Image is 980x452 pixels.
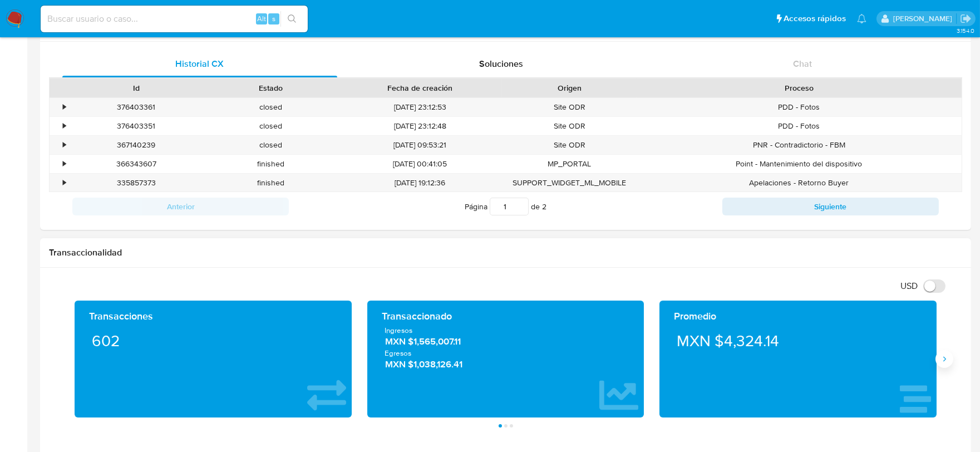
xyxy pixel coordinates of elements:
[63,159,66,169] div: •
[502,117,637,135] div: Site ODR
[338,174,502,192] div: [DATE] 19:12:36
[637,136,962,154] div: PNR - Contradictorio - FBM
[637,155,962,173] div: Point - Mantenimiento del dispositivo
[204,117,338,135] div: closed
[280,11,303,27] button: search-icon
[502,98,637,116] div: Site ODR
[637,174,962,192] div: Apelaciones - Retorno Buyer
[637,98,962,116] div: PDD - Fotos
[502,136,637,154] div: Site ODR
[41,12,308,26] input: Buscar usuario o caso...
[69,136,204,154] div: 367140239
[893,13,956,24] p: dalia.goicochea@mercadolibre.com.mx
[69,155,204,173] div: 366343607
[960,13,972,24] a: Salir
[644,82,954,94] div: Proceso
[479,57,523,70] span: Soluciones
[510,82,629,94] div: Origen
[49,247,962,258] h1: Transaccionalidad
[204,136,338,154] div: closed
[542,201,546,212] span: 2
[338,117,502,135] div: [DATE] 23:12:48
[69,117,204,135] div: 376403351
[338,136,502,154] div: [DATE] 09:53:21
[857,14,866,23] a: Notificaciones
[63,121,66,131] div: •
[346,82,494,94] div: Fecha de creación
[637,117,962,135] div: PDD - Fotos
[793,57,812,70] span: Chat
[69,174,204,192] div: 335857373
[204,98,338,116] div: closed
[257,13,266,24] span: Alt
[69,98,204,116] div: 376403361
[272,13,275,24] span: s
[338,155,502,173] div: [DATE] 00:41:05
[72,198,289,215] button: Anterior
[77,82,196,94] div: Id
[175,57,224,70] span: Historial CX
[63,102,66,112] div: •
[204,174,338,192] div: finished
[338,98,502,116] div: [DATE] 23:12:53
[502,155,637,173] div: MP_PORTAL
[211,82,331,94] div: Estado
[502,174,637,192] div: SUPPORT_WIDGET_ML_MOBILE
[784,13,846,24] span: Accesos rápidos
[63,178,66,188] div: •
[957,26,974,35] span: 3.154.0
[204,155,338,173] div: finished
[465,198,546,215] span: Página de
[722,198,939,215] button: Siguiente
[63,140,66,150] div: •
